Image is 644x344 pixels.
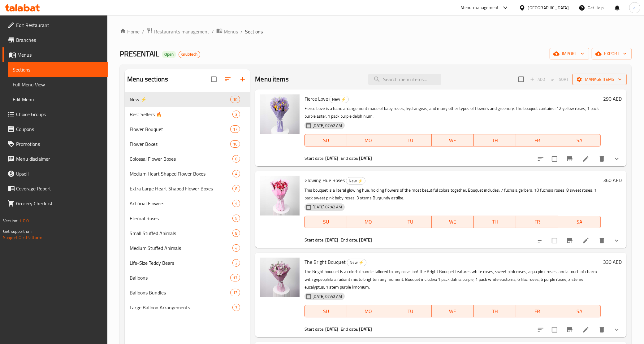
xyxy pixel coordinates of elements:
div: Artificial Flowers [130,200,232,207]
span: WE [434,307,472,316]
span: Open [162,52,176,57]
span: 17 [231,275,240,281]
a: Upsell [2,166,108,181]
span: Colossal Flower Boxes [130,155,232,163]
a: Edit Restaurant [2,18,108,33]
span: Extra Large Heart Shaped Flower Boxes [130,185,232,192]
b: [DATE] [325,236,338,244]
div: Medium Heart Shaped Flower Boxes4 [125,166,250,181]
span: Edit Restaurant [16,21,103,29]
div: items [232,170,240,177]
div: Large Balloon Arrangements [130,304,232,311]
div: items [232,259,240,267]
span: [DATE] 07:42 AM [310,123,344,128]
span: 8 [233,156,240,162]
span: Promotions [16,140,103,148]
span: The Bright Bouquet [305,257,346,267]
span: Grocery Checklist [16,200,103,207]
button: Branch-specific-item [562,322,577,337]
span: End date: [341,325,358,333]
div: Flower Boxes16 [125,137,250,151]
span: TH [476,217,514,226]
div: items [230,274,240,281]
span: Select to update [548,234,561,247]
div: New ⚡️ [347,259,366,266]
div: [GEOGRAPHIC_DATA] [528,4,569,11]
span: [DATE] 07:42 AM [310,294,344,299]
button: sort-choices [533,233,548,248]
div: items [232,185,240,192]
span: 4 [233,245,240,251]
a: Menus [216,28,238,36]
span: TU [392,217,429,226]
input: search [368,74,441,85]
span: 7 [233,305,240,311]
div: New ⚡️ [130,96,230,103]
button: sort-choices [533,322,548,337]
button: sort-choices [533,151,548,166]
div: Menu-management [461,4,499,11]
span: 13 [231,290,240,296]
div: items [230,125,240,133]
h6: 360 AED [603,176,622,185]
span: Version: [3,217,18,225]
span: SA [561,136,598,145]
span: a [633,4,636,11]
span: 8 [233,230,240,236]
button: MO [347,216,390,228]
span: Life-Size Teddy Bears [130,259,232,267]
svg: Show Choices [613,237,620,244]
span: PRESENTAIL [120,47,159,61]
button: MO [347,134,390,146]
p: The Bright bouquet is a colorful bundle tailored to any occasion! The Bright Bouquet features whi... [305,268,601,291]
span: Select section first [547,75,573,84]
span: Restaurants management [154,28,209,35]
a: Menu disclaimer [2,151,108,166]
div: Medium Stuffed Animals [130,244,232,252]
span: 2 [233,260,240,266]
div: New ⚡️ [346,177,365,185]
div: items [230,96,240,103]
button: TU [389,216,432,228]
button: WE [432,216,474,228]
a: Edit menu item [582,237,590,244]
div: New ⚡️10 [125,92,250,107]
div: Balloons [130,274,230,281]
a: Grocery Checklist [2,196,108,211]
span: Coupons [16,125,103,133]
button: show more [609,151,624,166]
span: 17 [231,126,240,132]
span: export [597,50,627,58]
a: Sections [8,62,108,77]
div: items [232,304,240,311]
button: FR [516,305,559,317]
li: / [212,28,214,35]
button: TH [474,216,516,228]
span: MO [350,217,387,226]
button: export [592,48,632,59]
span: Flower Bouquet [130,125,230,133]
span: SA [561,307,598,316]
b: [DATE] [359,325,372,333]
div: Small Stuffed Animals8 [125,226,250,241]
h6: 290 AED [603,94,622,103]
button: delete [594,322,609,337]
span: Small Stuffed Animals [130,229,232,237]
p: This bouquet is a literal glowing hue, holding flowers of the most beautiful colors together. Bou... [305,186,601,202]
img: The Bright Bouquet [260,258,300,297]
a: Restaurants management [147,28,209,36]
span: GrubTech [179,52,200,57]
span: Flower Boxes [130,140,230,148]
button: WE [432,305,474,317]
div: items [230,289,240,296]
img: Glowing Hue Roses [260,176,300,216]
svg: Show Choices [613,155,620,163]
span: Fierce Love [305,94,328,103]
div: items [232,155,240,163]
span: Sections [245,28,263,35]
